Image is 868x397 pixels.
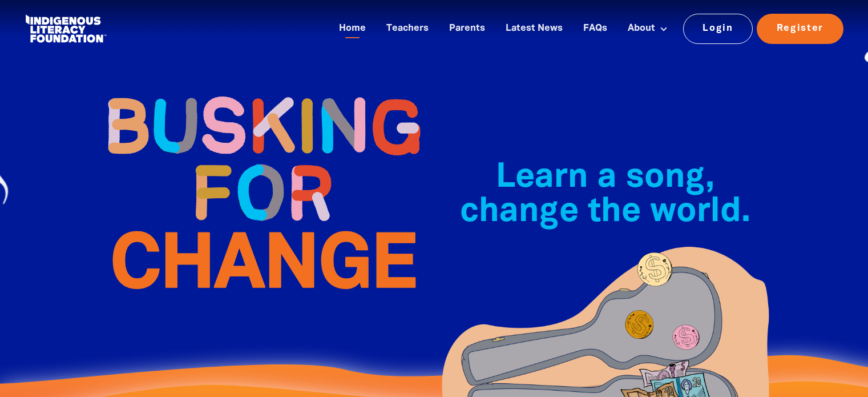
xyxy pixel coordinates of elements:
a: Latest News [499,19,570,38]
a: Home [332,19,373,38]
a: Register [757,14,843,43]
a: FAQs [576,19,614,38]
a: Login [683,14,753,43]
span: Learn a song, change the world. [460,162,750,228]
a: Teachers [380,19,435,38]
a: Parents [442,19,492,38]
a: About [621,19,675,38]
